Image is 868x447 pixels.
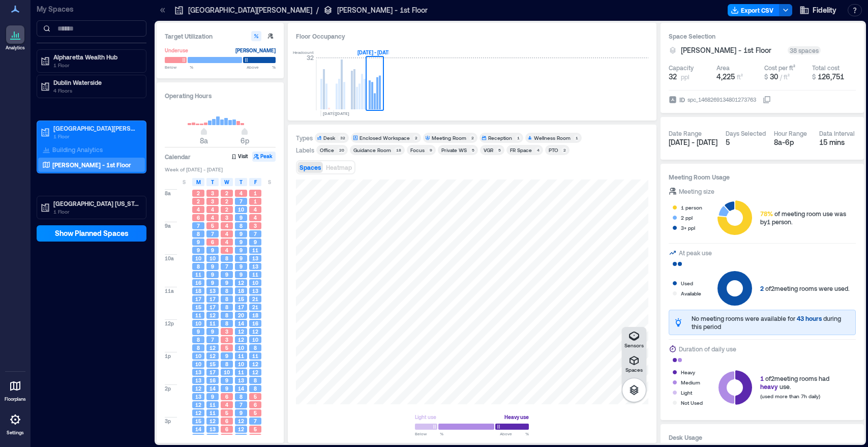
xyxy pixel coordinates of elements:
[165,31,276,41] h3: Target Utilization
[225,279,228,286] span: 9
[225,304,228,311] span: 8
[209,426,216,433] span: 13
[225,206,228,213] span: 2
[818,72,844,81] span: 126,751
[238,328,244,335] span: 12
[225,434,228,441] span: 6
[211,222,214,229] span: 5
[211,190,214,197] span: 3
[195,320,201,327] span: 10
[324,162,354,173] button: Heatmap
[252,336,258,343] span: 10
[252,328,258,335] span: 12
[240,214,243,221] span: 9
[211,336,214,343] span: 7
[681,73,690,81] span: ppl
[252,369,258,376] span: 12
[224,178,229,186] span: W
[574,135,580,141] div: 1
[338,135,347,141] div: 32
[300,164,321,171] span: Spaces
[763,96,771,104] button: IDspc_1468269134801273763
[252,247,258,254] span: 11
[669,72,712,82] button: 32 ppl
[165,320,174,327] span: 12p
[197,190,200,197] span: 2
[764,64,795,72] div: Cost per ft²
[225,198,228,205] span: 2
[797,315,822,322] span: 43 hours
[323,111,337,116] text: [DATE]
[225,336,228,343] span: 3
[195,295,201,303] span: 17
[195,409,201,416] span: 12
[238,344,244,351] span: 10
[669,31,856,41] h3: Space Selection
[764,72,808,82] button: $ 30 / ft²
[240,222,243,229] span: 8
[209,377,216,384] span: 16
[681,213,693,223] div: 2 ppl
[252,304,258,311] span: 21
[470,147,476,153] div: 5
[225,263,228,270] span: 7
[52,145,103,154] p: Building Analytics
[252,361,258,368] span: 12
[760,284,850,292] div: of 2 meeting rooms were used.
[225,312,228,319] span: 8
[726,137,766,147] div: 5
[211,393,214,400] span: 9
[165,352,171,360] span: 1p
[252,152,276,162] button: Peak
[238,385,244,392] span: 14
[238,361,244,368] span: 10
[53,86,139,95] p: 4 Floors
[681,278,693,288] div: Used
[225,255,228,262] span: 8
[238,377,244,384] span: 13
[320,146,334,154] div: Office
[496,147,502,153] div: 5
[812,73,816,80] span: $
[225,426,228,433] span: 6
[225,401,228,408] span: 4
[254,239,257,246] span: 9
[760,383,778,390] span: heavy
[7,430,24,436] p: Settings
[410,146,425,154] div: Focus
[337,147,346,153] div: 20
[238,418,244,425] span: 12
[252,263,258,270] span: 13
[225,344,228,351] span: 5
[624,342,644,348] p: Sensors
[326,164,352,171] span: Heatmap
[165,91,276,101] h3: Operating Hours
[360,134,410,141] div: Enclosed Workspace
[238,320,244,327] span: 14
[254,418,257,425] span: 7
[774,129,807,137] div: Hour Range
[209,409,216,416] span: 11
[760,285,764,292] span: 2
[796,2,840,18] button: Fidelity
[197,239,200,246] span: 9
[238,352,244,360] span: 11
[209,304,216,311] span: 17
[209,255,216,262] span: 10
[681,388,692,398] div: Light
[760,375,764,382] span: 1
[238,369,244,376] span: 11
[716,64,730,72] div: Area
[681,45,771,55] span: [PERSON_NAME] - 1st Floor
[728,4,780,16] button: Export CSV
[53,78,139,86] p: Dublin Waterside
[254,344,257,351] span: 8
[197,344,200,351] span: 8
[760,374,829,391] div: of 2 meeting rooms had use.
[770,72,778,81] span: 30
[561,147,567,153] div: 2
[211,230,214,237] span: 7
[225,328,228,335] span: 3
[686,95,757,105] div: spc_1468269134801273763
[813,5,836,15] span: Fidelity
